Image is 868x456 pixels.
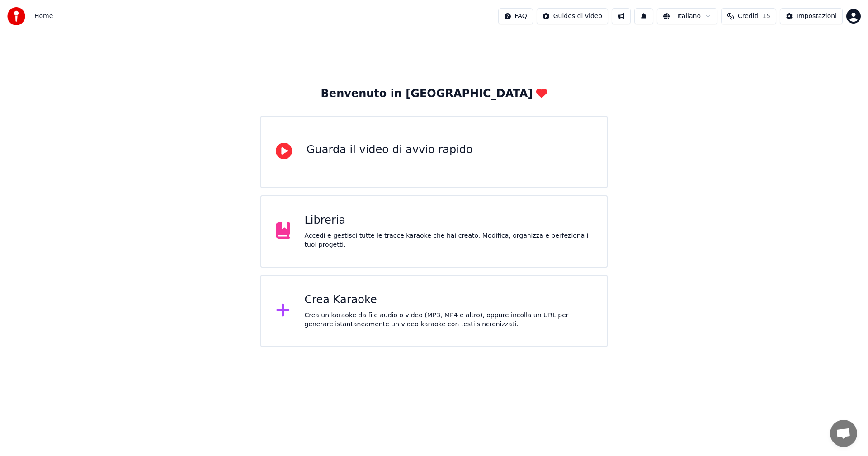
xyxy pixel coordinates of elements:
[721,8,776,24] button: Crediti15
[738,12,759,21] span: Crediti
[830,420,857,447] a: Aprire la chat
[797,12,837,21] div: Impostazioni
[762,12,770,21] span: 15
[34,12,53,21] nav: breadcrumb
[305,293,593,307] div: Crea Karaoke
[537,8,608,24] button: Guides di video
[780,8,843,24] button: Impostazioni
[305,311,593,329] div: Crea un karaoke da file audio o video (MP3, MP4 e altro), oppure incolla un URL per generare ista...
[305,231,593,249] div: Accedi e gestisci tutte le tracce karaoke che hai creato. Modifica, organizza e perfeziona i tuoi...
[498,8,533,24] button: FAQ
[321,87,547,101] div: Benvenuto in [GEOGRAPHIC_DATA]
[7,7,25,25] img: youka
[34,12,53,21] span: Home
[305,213,593,228] div: Libreria
[307,143,473,157] div: Guarda il video di avvio rapido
